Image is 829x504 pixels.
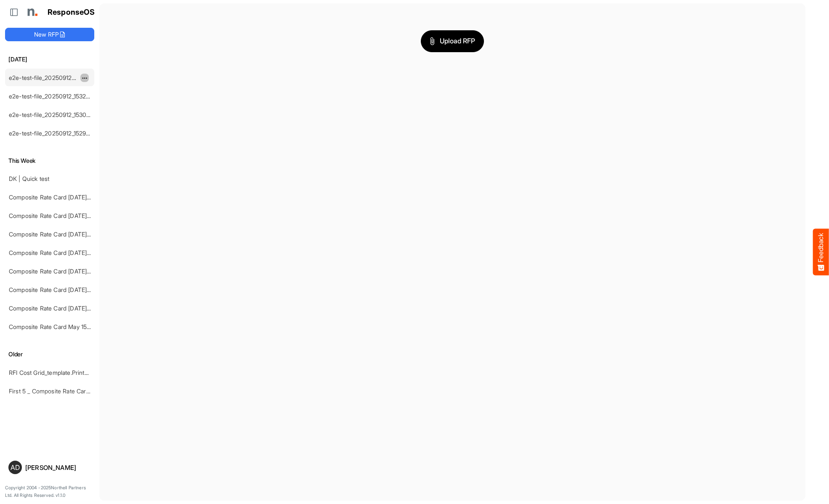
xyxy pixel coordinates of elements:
a: First 5 _ Composite Rate Card [DATE] [9,387,110,395]
div: [PERSON_NAME] [25,464,91,471]
button: dropdownbutton [80,74,89,82]
a: Composite Rate Card [DATE] mapping test_deleted [9,231,146,238]
a: Composite Rate Card [DATE] mapping test [9,305,123,312]
a: Composite Rate Card [DATE] mapping test_deleted [9,249,146,256]
a: Composite Rate Card May 15-2 [9,323,93,330]
a: e2e-test-file_20250912_153016 [9,111,92,118]
h1: ResponseOS [48,8,95,17]
a: DK | Quick test [9,175,49,182]
h6: [DATE] [5,55,94,64]
a: RFI Cost Grid_template.Prints and warehousing [9,369,136,376]
a: e2e-test-file_20250912_152903 [9,130,93,137]
h6: Older [5,350,94,359]
p: Copyright 2004 - 2025 Northell Partners Ltd. All Rights Reserved. v 1.1.0 [5,484,94,499]
button: Feedback [813,229,829,276]
span: AD [11,464,20,471]
a: e2e-test-file_20250912_153401 [9,74,93,81]
a: e2e-test-file_20250912_153238 [9,93,93,100]
a: Composite Rate Card [DATE]_smaller [9,194,109,201]
span: Upload RFP [430,36,475,47]
a: Composite Rate Card [DATE] mapping test_deleted [9,212,146,219]
img: Northell [23,4,40,21]
a: Composite Rate Card [DATE] mapping test [9,286,123,293]
a: Composite Rate Card [DATE] mapping test_deleted [9,268,146,275]
button: New RFP [5,28,94,41]
button: Upload RFP [421,30,484,52]
h6: This Week [5,156,94,165]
